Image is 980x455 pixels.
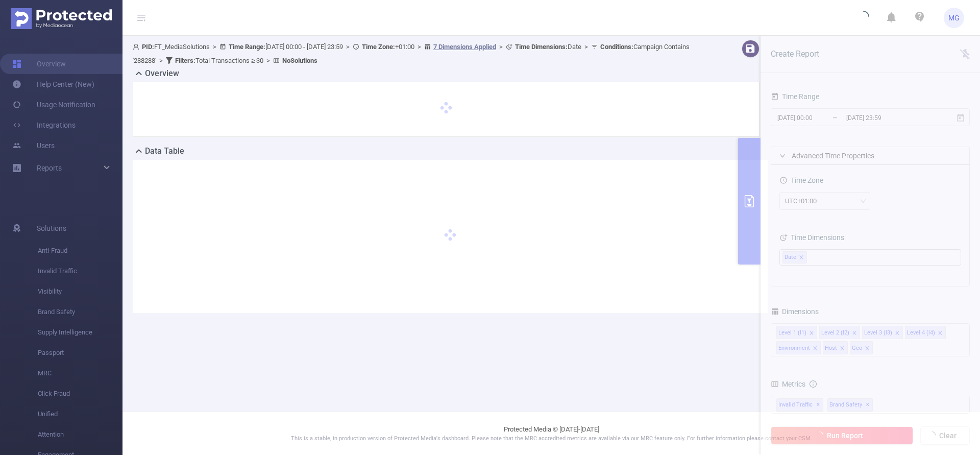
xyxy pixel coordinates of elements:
[145,145,184,157] h2: Data Table
[122,412,980,455] footer: Protected Media © [DATE]-[DATE]
[175,57,195,64] b: Filters :
[38,241,122,261] span: Anti-Fraud
[37,164,62,172] span: Reports
[38,281,122,302] span: Visibility
[37,218,66,238] span: Solutions
[38,343,122,363] span: Passport
[12,74,94,94] a: Help Center (New)
[343,43,353,51] span: >
[948,8,960,28] span: MG
[515,43,581,51] span: Date
[38,302,122,322] span: Brand Safety
[37,158,62,178] a: Reports
[156,57,166,64] span: >
[362,43,395,51] b: Time Zone:
[38,384,122,404] span: Click Fraud
[414,43,424,51] span: >
[600,43,633,51] b: Conditions :
[515,43,568,51] b: Time Dimensions :
[145,67,179,80] h2: Overview
[496,43,506,51] span: >
[133,43,690,64] span: FT_MediaSolutions [DATE] 00:00 - [DATE] 23:59 +01:00
[148,435,954,443] p: This is a stable, in production version of Protected Media's dashboard. Please note that the MRC ...
[12,135,55,156] a: Users
[12,54,66,74] a: Overview
[175,57,263,64] span: Total Transactions ≥ 30
[282,57,317,64] b: No Solutions
[142,43,154,51] b: PID:
[581,43,591,51] span: >
[133,43,142,50] i: icon: user
[12,115,76,135] a: Integrations
[263,57,273,64] span: >
[38,322,122,343] span: Supply Intelligence
[229,43,265,51] b: Time Range:
[38,261,122,281] span: Invalid Traffic
[38,363,122,384] span: MRC
[11,8,112,29] img: Protected Media
[38,404,122,424] span: Unified
[38,424,122,445] span: Attention
[210,43,219,51] span: >
[12,94,95,115] a: Usage Notification
[857,11,869,25] i: icon: loading
[433,43,496,51] u: 7 Dimensions Applied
